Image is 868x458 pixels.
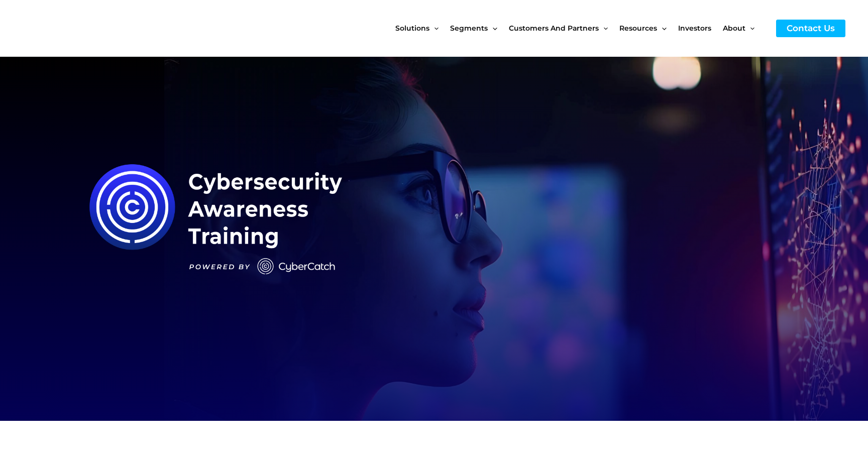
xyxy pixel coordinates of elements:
[723,7,745,49] span: About
[678,7,723,49] a: Investors
[657,7,666,49] span: Menu Toggle
[509,7,599,49] span: Customers and Partners
[599,7,608,49] span: Menu Toggle
[450,7,488,49] span: Segments
[429,7,439,49] span: Menu Toggle
[488,7,497,49] span: Menu Toggle
[619,7,657,49] span: Resources
[678,7,711,49] span: Investors
[18,8,138,49] img: CyberCatch
[745,7,754,49] span: Menu Toggle
[395,7,429,49] span: Solutions
[395,7,766,49] nav: Site Navigation: New Main Menu
[776,20,845,37] a: Contact Us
